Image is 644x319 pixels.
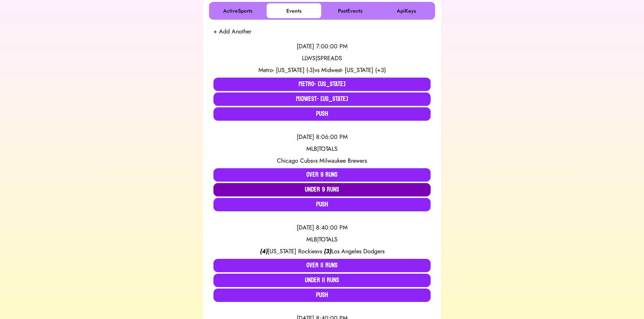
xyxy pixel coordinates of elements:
[321,66,386,74] span: Midwest- [US_STATE] (+3)
[213,156,431,165] div: vs
[213,289,431,302] button: Push
[213,66,431,75] div: vs
[213,247,431,256] div: vs
[213,274,431,287] button: Under 11 Runs
[323,3,377,18] button: PastEvents
[277,156,313,165] span: Chicago Cubs
[260,247,268,255] span: ( 4 )
[213,259,431,272] button: Over 11 Runs
[213,27,251,36] button: + Add Another
[210,3,265,18] button: ActiveSports
[213,133,431,141] div: [DATE] 8:06:00 PM
[213,183,431,196] button: Under 9 Runs
[213,144,431,153] div: MLB | TOTALS
[268,247,317,255] span: [US_STATE] Rockies
[213,223,431,232] div: [DATE] 8:40:00 PM
[324,247,331,255] span: ( 3 )
[213,107,431,121] button: Push
[267,3,321,18] button: Events
[213,198,431,211] button: Push
[213,78,431,91] button: Metro- [US_STATE]
[319,156,367,165] span: Milwaukee Brewers
[331,247,384,255] span: Los Angeles Dodgers
[379,3,434,18] button: ApiKeys
[213,235,431,244] div: MLB | TOTALS
[213,92,431,106] button: Midwest- [US_STATE]
[258,66,315,74] span: Metro- [US_STATE] (-3)
[213,42,431,51] div: [DATE] 7:00:00 PM
[213,168,431,182] button: Over 9 Runs
[213,54,431,63] div: LLWS | SPREADS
